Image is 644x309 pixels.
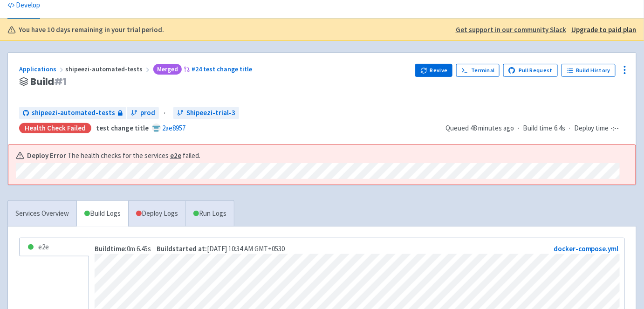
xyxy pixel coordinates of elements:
strong: Build started at: [157,244,207,253]
u: Get support in our community Slack [456,25,566,34]
div: · · [445,123,625,134]
a: shipeezi-automated-tests [19,107,126,119]
a: Terminal [456,64,500,77]
strong: Build time: [95,244,127,253]
span: The health checks for the services failed. [68,151,200,161]
time: 48 minutes ago [470,124,514,132]
a: 2ae8957 [162,124,185,132]
a: Build History [562,64,616,77]
span: Merged [153,64,182,75]
b: You have 10 days remaining in your trial period. [19,25,164,35]
a: Services Overview [8,201,76,227]
a: docker-compose.yml [554,244,619,253]
span: Deploy time [574,123,609,134]
span: -:-- [611,123,619,134]
a: Get support in our community Slack [456,25,566,35]
a: e2e [20,238,89,256]
button: Revive [415,64,452,77]
span: prod [140,108,155,118]
span: Queued [445,124,514,132]
strong: test change title [96,124,149,132]
span: Build time [523,123,552,134]
span: 6.4s [554,123,565,134]
a: e2e [170,151,181,160]
a: Applications [19,65,65,73]
a: Build Logs [77,201,128,227]
span: Build [30,76,67,87]
a: Run Logs [185,201,234,227]
div: Health check failed [19,123,91,134]
b: Deploy Error [27,151,66,161]
span: Shipeezi-trial-3 [186,108,235,118]
span: ← [163,108,170,118]
span: 0m 6.45s [95,244,151,253]
a: Deploy Logs [128,201,185,227]
span: # 1 [54,75,67,88]
a: prod [127,107,159,119]
span: [DATE] 10:34 AM GMT+0530 [157,244,285,253]
a: Shipeezi-trial-3 [173,107,239,119]
span: shipeezi-automated-tests [65,65,151,73]
span: shipeezi-automated-tests [32,108,115,118]
u: Upgrade to paid plan [571,25,637,34]
a: Pull Request [503,64,558,77]
a: Merged#24 test change title [151,65,253,73]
